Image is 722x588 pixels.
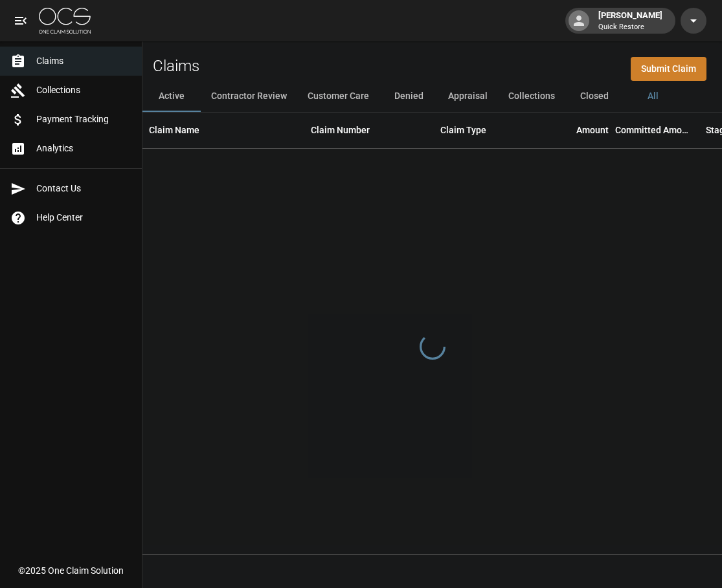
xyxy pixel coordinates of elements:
[615,112,693,148] div: Committed Amount
[624,81,682,112] button: All
[36,54,131,68] span: Claims
[438,81,498,112] button: Appraisal
[39,8,91,34] img: ocs-logo-white-transparent.png
[440,112,486,148] div: Claim Type
[434,112,531,148] div: Claim Type
[142,81,201,112] button: Active
[18,564,124,577] div: © 2025 One Claim Solution
[379,81,438,112] button: Denied
[36,83,131,97] span: Collections
[565,81,624,112] button: Closed
[297,81,379,112] button: Customer Care
[142,81,722,112] div: dynamic tabs
[304,112,434,148] div: Claim Number
[531,112,615,148] div: Amount
[311,112,370,148] div: Claim Number
[36,211,131,224] span: Help Center
[598,22,662,33] p: Quick Restore
[631,57,706,81] a: Submit Claim
[36,182,131,195] span: Contact Us
[615,112,699,148] div: Committed Amount
[593,9,668,32] div: [PERSON_NAME]
[36,142,131,155] span: Analytics
[142,112,304,148] div: Claim Name
[8,8,34,34] button: open drawer
[36,113,131,126] span: Payment Tracking
[149,112,199,148] div: Claim Name
[201,81,297,112] button: Contractor Review
[576,112,609,148] div: Amount
[498,81,565,112] button: Collections
[153,57,199,76] h2: Claims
